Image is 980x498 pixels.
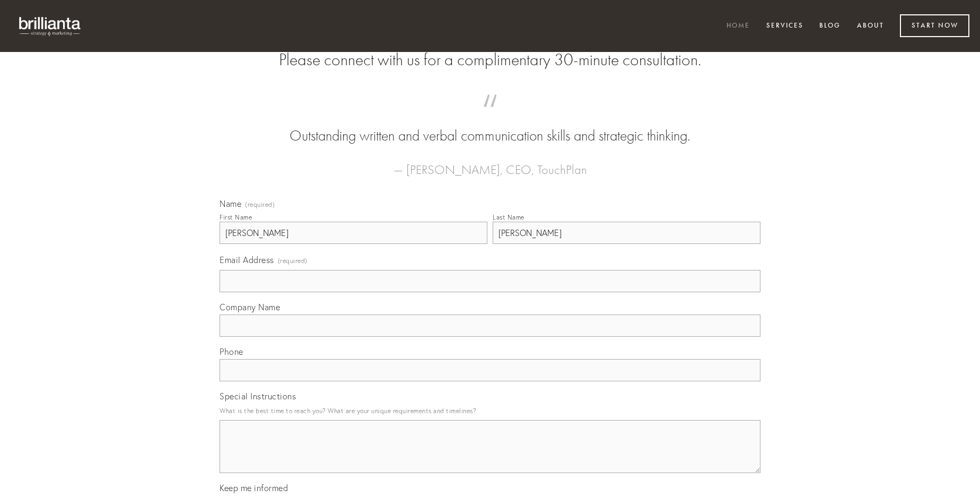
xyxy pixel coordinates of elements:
[812,18,847,35] a: Blog
[759,18,810,35] a: Services
[220,302,280,312] span: Company Name
[220,255,274,265] span: Email Address
[245,202,275,208] span: (required)
[237,105,743,146] blockquote: Outstanding written and verbal communication skills and strategic thinking.
[220,483,288,493] span: Keep me informed
[278,254,308,268] span: (required)
[220,198,241,209] span: Name
[720,18,757,35] a: Home
[220,404,760,418] p: What is the best time to reach you? What are your unique requirements and timelines?
[220,391,296,401] span: Special Instructions
[850,18,891,35] a: About
[900,14,969,37] a: Start Now
[493,213,524,221] div: Last Name
[220,213,252,221] div: First Name
[237,105,743,126] span: “
[11,11,90,41] img: brillianta - research, strategy, marketing
[220,50,760,70] h2: Please connect with us for a complimentary 30-minute consultation.
[220,346,243,357] span: Phone
[237,146,743,180] figcaption: — [PERSON_NAME], CEO, TouchPlan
